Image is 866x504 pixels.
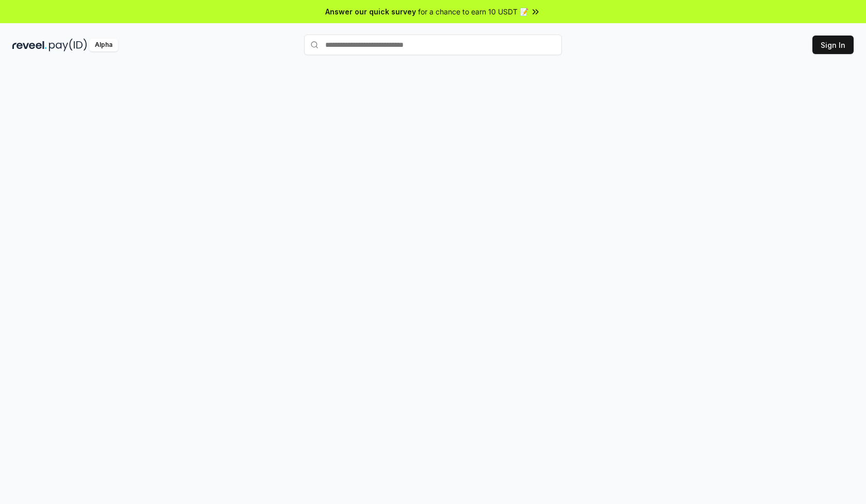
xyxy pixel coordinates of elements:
[325,6,416,17] span: Answer our quick survey
[418,6,528,17] span: for a chance to earn 10 USDT 📝
[12,39,47,51] img: reveel_dark
[89,39,118,51] div: Alpha
[812,36,854,54] button: Sign In
[49,39,87,51] img: pay_id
